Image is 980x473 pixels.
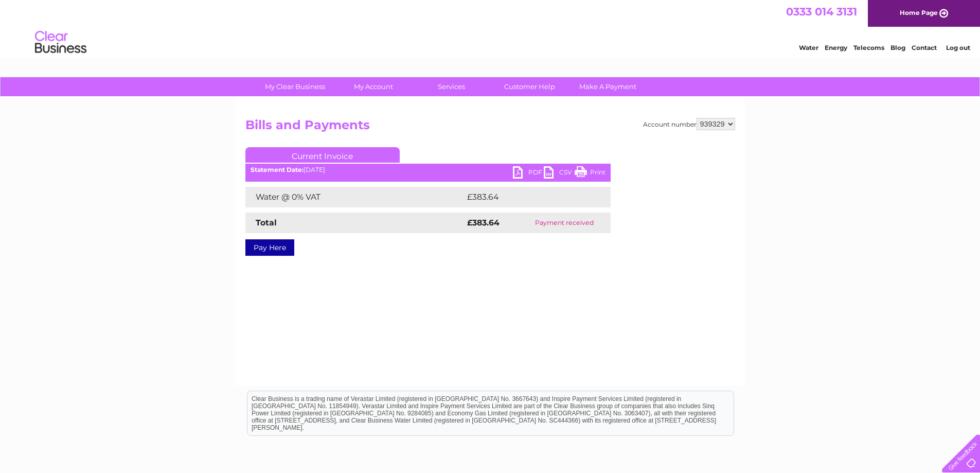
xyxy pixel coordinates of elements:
strong: £383.64 [467,218,500,227]
a: My Account [331,77,416,96]
a: CSV [544,166,575,181]
a: Energy [825,44,847,51]
a: Contact [912,44,937,51]
a: Pay Here [245,239,294,256]
td: Water @ 0% VAT [245,187,465,207]
a: Water [799,44,818,51]
a: Log out [946,44,970,51]
a: Blog [890,44,905,51]
a: Customer Help [487,77,572,96]
a: My Clear Business [253,77,337,96]
strong: Total [256,218,277,227]
b: Statement Date: [251,166,304,173]
div: [DATE] [245,166,611,173]
h2: Bills and Payments [245,118,735,137]
a: Services [409,77,494,96]
a: PDF [513,166,544,181]
a: 0333 014 3131 [786,5,857,18]
td: £383.64 [465,187,593,207]
a: Print [575,166,605,181]
a: Current Invoice [245,147,400,163]
a: Make A Payment [565,77,650,96]
img: logo.png [34,27,87,58]
a: Telecoms [853,44,884,51]
td: Payment received [519,213,611,233]
div: Account number [643,118,735,130]
div: Clear Business is a trading name of Verastar Limited (registered in [GEOGRAPHIC_DATA] No. 3667643... [247,6,734,50]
